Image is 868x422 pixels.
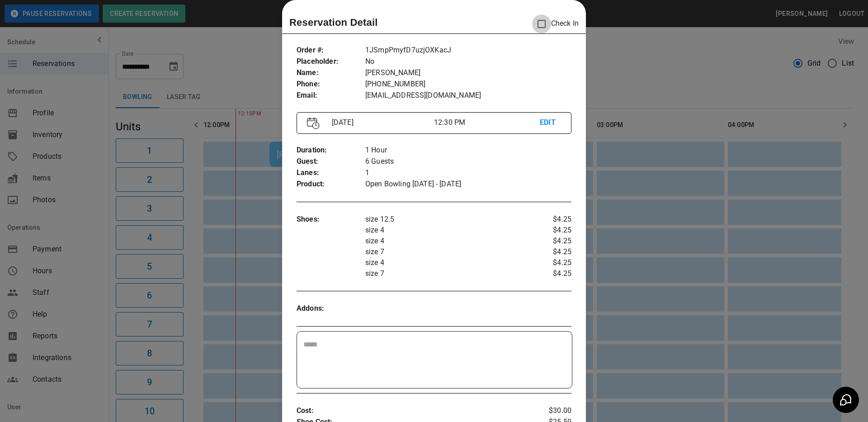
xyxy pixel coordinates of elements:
p: $30.00 [526,405,571,417]
p: 12:30 PM [434,117,540,128]
p: Lanes : [297,167,365,179]
p: [PERSON_NAME] [365,67,571,79]
p: $4.25 [526,236,571,247]
p: Addons : [297,303,365,314]
p: [EMAIL_ADDRESS][DOMAIN_NAME] [365,90,571,101]
p: Reservation Detail [289,15,378,30]
p: size 4 [365,236,526,247]
p: 6 Guests [365,156,571,167]
p: Open Bowling [DATE] - [DATE] [365,179,571,190]
p: 1JSmpPmyfD7uzjOXKacJ [365,45,571,56]
p: size 7 [365,268,526,279]
p: Phone : [297,79,365,90]
p: $4.25 [526,225,571,236]
p: $4.25 [526,257,571,268]
p: Duration : [297,145,365,156]
p: size 12.5 [365,214,526,225]
p: size 4 [365,225,526,236]
p: $4.25 [526,247,571,257]
p: size 7 [365,247,526,257]
p: Order # : [297,45,365,56]
p: No [365,56,571,67]
p: $4.25 [526,214,571,225]
p: Guest : [297,156,365,167]
p: Shoes : [297,214,365,225]
p: Email : [297,90,365,101]
p: Check In [532,14,579,33]
p: Name : [297,67,365,79]
p: 1 [365,167,571,179]
img: Vector [307,117,320,129]
p: Cost : [297,405,526,417]
p: 1 Hour [365,145,571,156]
p: Product : [297,179,365,190]
p: EDIT [540,117,561,128]
p: $4.25 [526,268,571,279]
p: [PHONE_NUMBER] [365,79,571,90]
p: Placeholder : [297,56,365,67]
p: size 4 [365,257,526,268]
p: [DATE] [328,117,434,128]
